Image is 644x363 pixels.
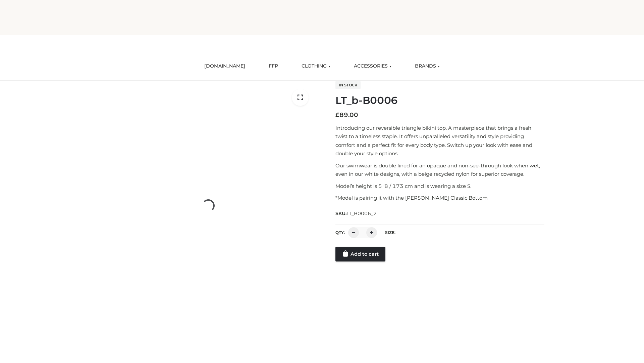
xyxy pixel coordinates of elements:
a: BRANDS [410,59,445,74]
span: In stock [335,81,361,89]
p: Model’s height is 5 ‘8 / 173 cm and is wearing a size S. [335,182,544,191]
a: FFP [264,59,283,74]
bdi: 89.00 [335,111,358,119]
a: Add to cart [335,247,385,261]
a: ACCESSORIES [349,59,396,74]
a: [DOMAIN_NAME] [199,59,250,74]
p: *Model is pairing it with the [PERSON_NAME] Classic Bottom [335,194,544,202]
span: LT_B0006_2 [346,210,377,216]
span: £ [335,111,339,119]
p: Introducing our reversible triangle bikini top. A masterpiece that brings a fresh twist to a time... [335,124,544,158]
p: Our swimwear is double lined for an opaque and non-see-through look when wet, even in our white d... [335,161,544,178]
span: SKU: [335,209,377,217]
label: QTY: [335,230,345,235]
label: Size: [385,230,395,235]
a: CLOTHING [297,59,335,74]
h1: LT_b-B0006 [335,94,544,107]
